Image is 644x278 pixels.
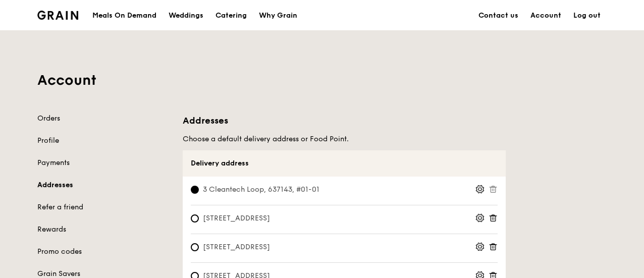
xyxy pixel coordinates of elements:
a: Contact us [472,1,524,31]
span: [STREET_ADDRESS] [191,213,282,224]
a: Addresses [37,180,171,190]
input: [STREET_ADDRESS] [191,214,199,223]
div: Weddings [169,1,203,31]
a: Refer a friend [37,202,171,212]
a: Payments [37,158,171,168]
a: Catering [209,1,253,31]
a: Log out [567,1,607,31]
a: Orders [37,114,171,124]
th: Delivery address [183,150,506,177]
a: Account [524,1,567,31]
span: [STREET_ADDRESS] [191,242,282,252]
div: Catering [216,1,247,31]
a: Profile [37,136,171,146]
a: Promo codes [37,247,171,257]
input: [STREET_ADDRESS] [191,243,199,251]
input: 3 Cleantech Loop, 637143, #01-01 [191,186,199,194]
span: 3 Cleantech Loop, 637143, #01-01 [191,185,332,195]
a: Why Grain [253,1,303,31]
a: Weddings [163,1,209,31]
h3: Addresses [183,114,506,128]
a: Rewards [37,225,171,235]
div: Why Grain [259,1,297,31]
p: Choose a default delivery address or Food Point. [183,135,506,143]
div: Meals On Demand [92,1,156,31]
h1: Account [37,71,607,89]
img: Grain [37,11,78,20]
